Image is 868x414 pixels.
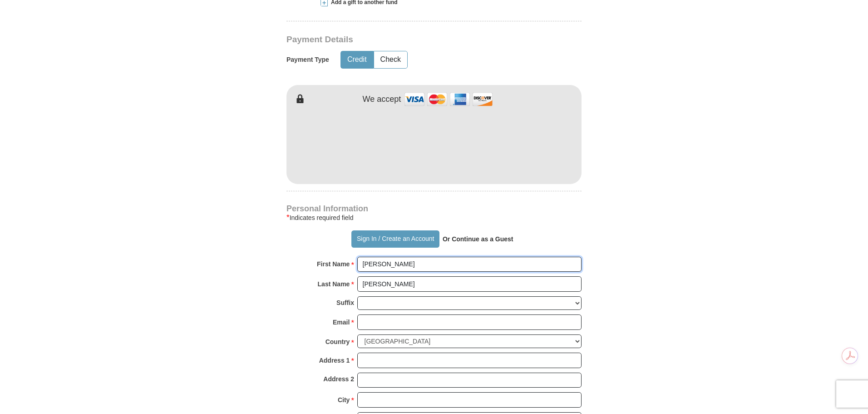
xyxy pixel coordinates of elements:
[286,212,582,223] div: Indicates required field
[286,35,518,45] h3: Payment Details
[403,90,494,109] img: credit cards accepted
[336,296,354,309] strong: Suffix
[286,56,329,64] h5: Payment Type
[323,373,354,385] strong: Address 2
[333,316,350,329] strong: Email
[341,51,373,68] button: Credit
[443,235,513,243] strong: Or Continue as a Guest
[286,205,582,212] h4: Personal Information
[317,258,350,270] strong: First Name
[351,230,439,248] button: Sign In / Create an Account
[363,95,401,105] h4: We accept
[338,394,350,406] strong: City
[325,335,350,348] strong: Country
[319,354,350,367] strong: Address 1
[318,278,350,290] strong: Last Name
[374,51,407,68] button: Check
